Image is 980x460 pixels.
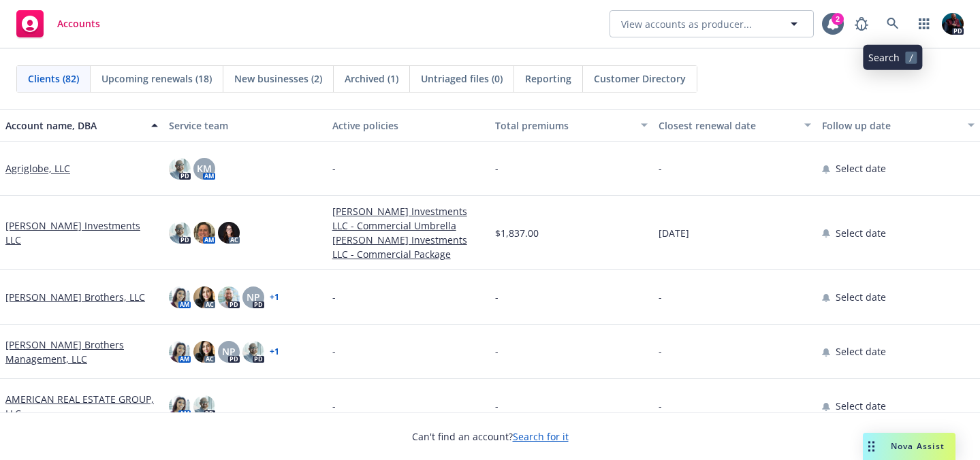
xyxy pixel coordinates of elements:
img: photo [169,341,191,363]
img: photo [193,341,215,363]
img: photo [242,341,264,363]
span: Select date [836,290,886,304]
img: photo [169,158,191,180]
span: Upcoming renewals (18) [101,71,212,86]
span: - [332,344,336,359]
span: View accounts as producer... [621,17,752,31]
button: View accounts as producer... [610,10,814,37]
span: - [495,344,499,359]
span: Can't find an account? [412,429,569,444]
span: Select date [836,226,886,240]
button: Follow up date [817,109,980,142]
img: photo [942,13,964,35]
span: - [495,290,499,304]
img: photo [169,222,191,244]
a: Agriglobe, LLC [5,161,70,176]
a: [PERSON_NAME] Investments LLC [5,218,158,247]
a: Search for it [513,430,569,443]
a: [PERSON_NAME] Investments LLC - Commercial Umbrella [332,204,485,233]
a: [PERSON_NAME] Brothers Management, LLC [5,338,158,366]
span: Reporting [525,71,571,86]
a: [PERSON_NAME] Investments LLC - Commercial Package [332,233,485,261]
img: photo [193,286,215,308]
a: Switch app [911,10,938,37]
button: Nova Assist [863,433,955,460]
span: NP [247,290,260,304]
span: - [659,344,662,359]
span: Select date [836,344,886,359]
span: - [495,399,499,413]
span: KM [197,161,212,176]
span: Archived (1) [345,71,398,86]
img: photo [169,395,191,417]
span: - [659,161,662,176]
span: Nova Assist [891,440,945,452]
button: Closest renewal date [653,109,817,142]
div: 2 [832,13,844,25]
span: - [495,161,499,176]
a: AMERICAN REAL ESTATE GROUP, LLC [5,392,158,421]
span: Select date [836,161,886,176]
div: Account name, DBA [5,118,143,133]
span: - [659,290,662,304]
button: Total premiums [490,109,653,142]
img: photo [193,222,215,244]
div: Total premiums [495,118,633,133]
a: [PERSON_NAME] Brothers, LLC [5,290,145,304]
span: NP [222,344,236,359]
span: - [659,399,662,413]
a: + 1 [270,293,279,301]
span: Untriaged files (0) [421,71,503,86]
span: Accounts [57,18,100,29]
img: photo [193,395,215,417]
div: Drag to move [863,433,880,460]
img: photo [218,222,240,244]
span: New businesses (2) [234,71,322,86]
div: Active policies [332,118,485,133]
img: photo [169,286,191,308]
div: Closest renewal date [659,118,796,133]
a: + 1 [270,348,279,356]
button: Active policies [327,109,490,142]
span: - [332,399,336,413]
span: - [332,161,336,176]
span: [DATE] [659,226,689,240]
div: Service team [169,118,321,133]
div: Follow up date [822,118,960,133]
button: Service team [163,109,327,142]
img: photo [218,286,240,308]
a: Report a Bug [848,10,875,37]
span: Select date [836,399,886,413]
a: Accounts [11,5,106,43]
span: Customer Directory [594,71,686,86]
span: Clients (82) [28,71,79,86]
a: Search [879,10,906,37]
span: $1,837.00 [495,226,539,240]
span: - [332,290,336,304]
